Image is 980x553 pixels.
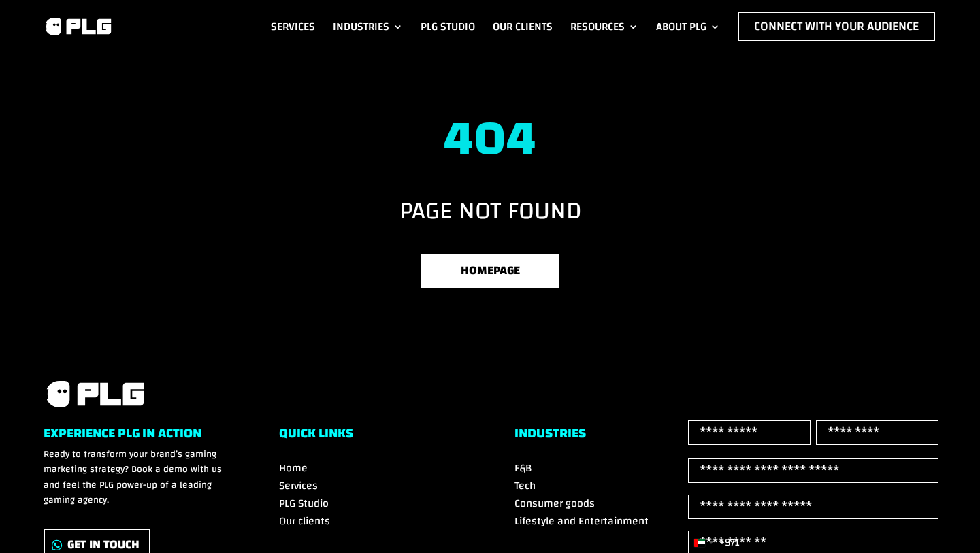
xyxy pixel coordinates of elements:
[333,12,403,41] a: Industries
[279,426,465,447] h6: Quick Links
[514,458,532,478] a: F&B
[279,475,318,496] a: Services
[514,475,536,496] a: Tech
[271,12,315,41] a: Services
[44,199,936,230] h3: PAGE NOT FOUND
[421,12,475,41] a: PLG Studio
[44,426,230,447] h6: Experience PLG in Action
[44,447,230,508] p: Ready to transform your brand’s gaming marketing strategy? Book a demo with us and feel the PLG p...
[514,426,701,447] h6: Industries
[493,12,553,41] a: Our Clients
[44,112,936,173] h1: 404
[514,511,649,531] a: Lifestyle and Entertainment
[44,379,146,409] img: PLG logo
[279,511,330,531] a: Our clients
[44,379,146,409] a: PLG
[570,12,638,41] a: Resources
[656,12,720,41] a: About PLG
[912,488,980,553] iframe: Chat Widget
[514,493,595,514] a: Consumer goods
[719,533,740,552] div: +971
[279,493,329,514] a: PLG Studio
[738,12,935,41] a: Connect with Your Audience
[421,254,559,288] a: Homepage
[279,458,308,478] a: Home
